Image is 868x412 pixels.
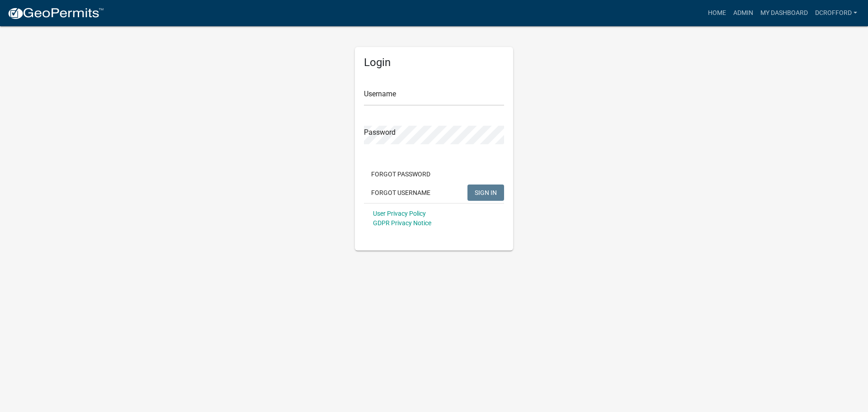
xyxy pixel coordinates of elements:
[467,185,504,201] button: SIGN IN
[730,5,757,22] a: Admin
[704,5,730,22] a: Home
[811,5,861,22] a: dcrofford
[757,5,811,22] a: My Dashboard
[364,185,438,201] button: Forgot Username
[475,189,497,196] span: SIGN IN
[373,210,426,217] a: User Privacy Policy
[364,166,438,182] button: Forgot Password
[364,56,504,69] h5: Login
[373,219,431,227] a: GDPR Privacy Notice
